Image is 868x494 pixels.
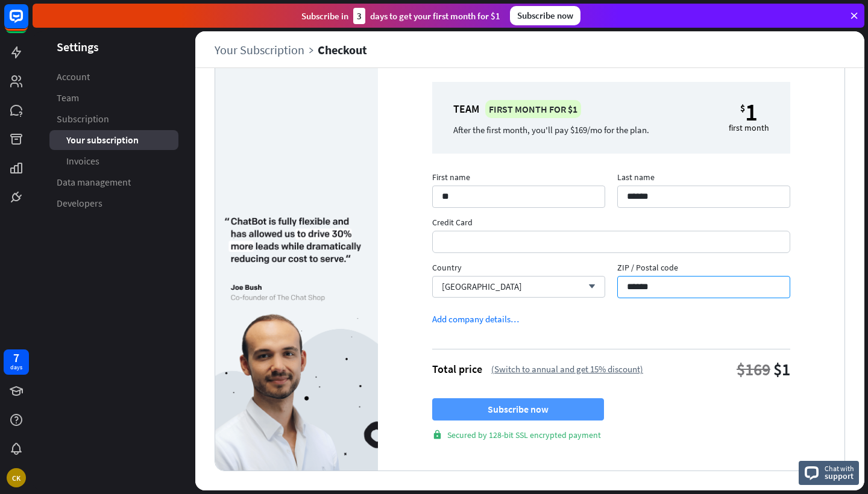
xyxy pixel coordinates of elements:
span: Chat with [825,463,854,474]
span: Country [432,262,605,276]
div: 3 [353,8,365,24]
div: (Switch to annual and get 15% discount) [491,363,643,375]
span: Data management [57,176,131,189]
button: Subscribe now [432,398,604,421]
span: Credit Card [432,217,790,231]
div: Checkout [318,43,367,57]
span: First name [432,172,605,186]
div: $1 [773,358,790,380]
span: Subscription [57,113,109,125]
button: Open LiveChat chat widget [10,5,46,41]
div: first month [729,122,769,133]
div: Team [453,100,649,118]
div: 7 [13,352,19,363]
span: Last name [617,172,790,186]
small: $ [740,102,745,122]
div: Subscribe in days to get your first month for $1 [301,8,500,24]
input: Last name [617,186,790,208]
div: 1 [745,102,758,122]
a: Data management [49,172,178,192]
input: First name [432,186,605,208]
header: Settings [33,39,195,55]
a: Invoices [49,151,178,171]
a: Your Subscription [215,43,318,57]
a: Subscription [49,109,178,129]
div: After the first month, you'll pay $169/mo for the plan. [453,124,649,136]
span: support [825,471,854,481]
span: Invoices [66,155,99,167]
span: Account [57,70,90,83]
div: First month for $1 [485,100,581,118]
a: 7 days [4,349,29,375]
div: $169 [737,358,770,380]
img: 17017e6dca2a961f0bc0.png [215,217,378,471]
span: ZIP / Postal code [617,262,790,276]
div: Add company details… [432,313,519,325]
div: Secured by 128-bit SSL encrypted payment [432,430,790,440]
i: lock [432,430,442,440]
div: days [10,363,22,372]
a: Account [49,67,178,87]
div: Subscribe now [510,6,580,25]
input: ZIP / Postal code [617,276,790,298]
a: Developers [49,193,178,213]
span: [GEOGRAPHIC_DATA] [442,281,522,292]
iframe: Billing information [441,231,781,252]
span: Team [57,92,79,104]
div: Total price [432,362,482,376]
span: Developers [57,197,102,210]
a: Team [49,88,178,108]
i: arrow_down [582,283,596,290]
div: CK [7,468,26,487]
span: Your subscription [66,134,139,146]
